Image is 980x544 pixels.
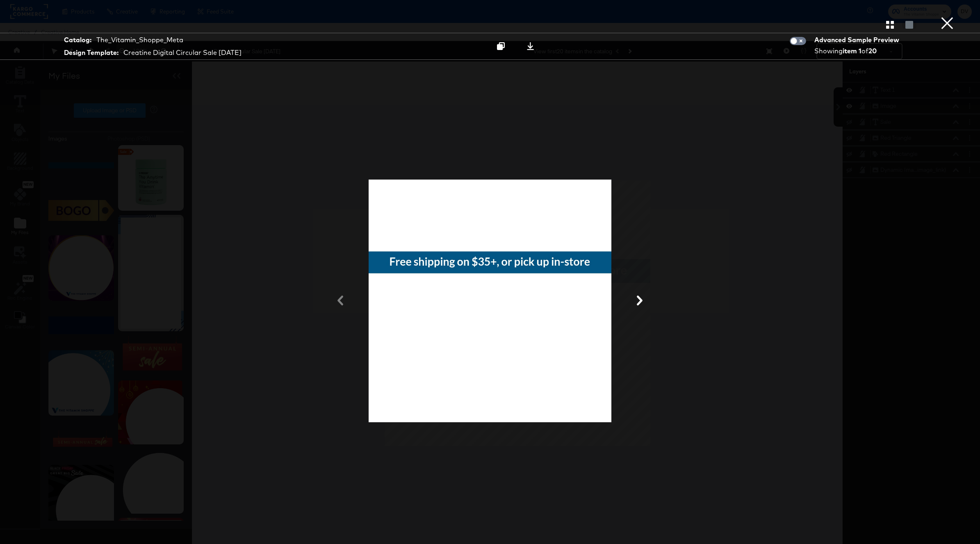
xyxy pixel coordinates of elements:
div: Showing of [814,46,902,56]
div: Advanced Sample Preview [814,35,902,45]
strong: item 1 [843,47,861,55]
div: The_Vitamin_Shoppe_Meta [96,35,183,45]
strong: Design Template: [64,48,119,57]
strong: Catalog: [64,35,91,45]
div: Creatine Digital Circular Sale [DATE] [123,48,242,57]
strong: 20 [868,47,877,55]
